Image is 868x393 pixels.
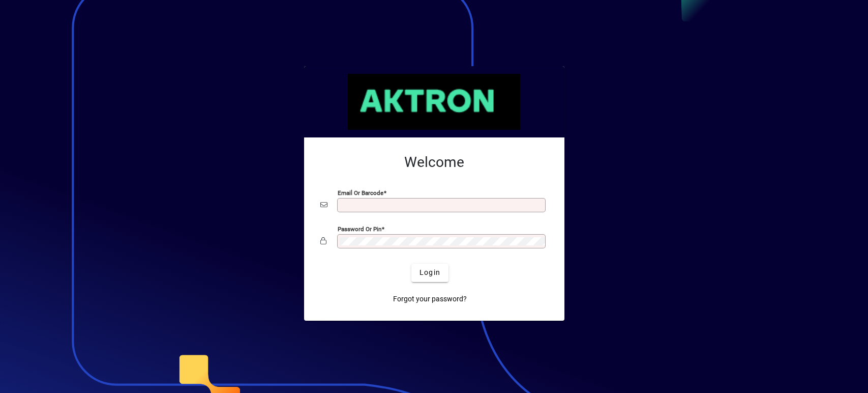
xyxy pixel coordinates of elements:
h2: Welcome [320,154,548,171]
button: Login [411,264,448,282]
mat-label: Password or Pin [338,225,381,232]
mat-label: Email or Barcode [338,189,383,196]
span: Login [420,267,440,278]
span: Forgot your password? [393,294,467,304]
a: Forgot your password? [389,290,471,308]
